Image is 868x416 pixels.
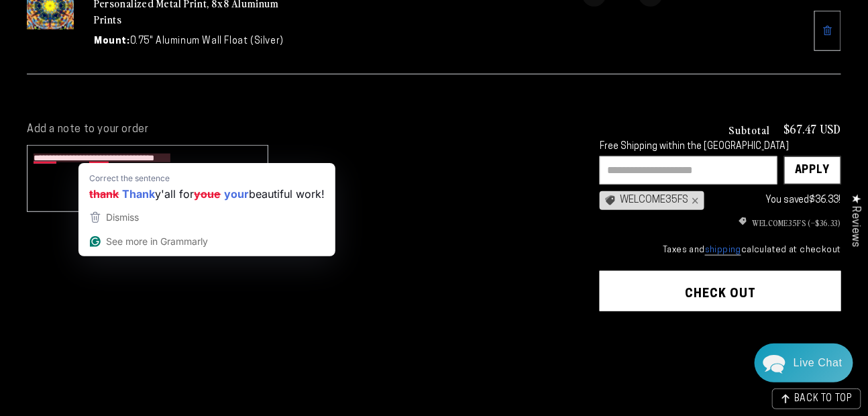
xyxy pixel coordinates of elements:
textarea: To enrich screen reader interactions, please activate Accessibility in Grammarly extension settings [27,145,268,212]
div: Apply [795,157,830,184]
div: You saved ! [711,192,841,209]
div: WELCOME35FS [600,191,704,210]
a: shipping [705,246,741,256]
a: Remove 8"x8" Square White Glossy Aluminyzed Photo [814,11,841,51]
li: WELCOME35FS (–$36.33) [600,217,841,229]
button: Check out [600,271,841,311]
span: $36.33 [810,195,839,205]
div: Click to open Judge.me floating reviews tab [843,183,868,258]
ul: Discount [600,217,841,229]
h3: Subtotal [728,124,770,135]
div: × [688,195,699,206]
dt: Mount: [94,34,130,48]
iframe: PayPal-paypal [600,337,841,366]
label: Add a note to your order [27,123,573,137]
div: Chat widget toggle [755,344,853,382]
small: Taxes and calculated at checkout [600,244,841,257]
dd: 0.75" Aluminum Wall Float (Silver) [130,34,284,48]
div: Contact Us Directly [794,344,843,382]
span: BACK TO TOP [794,395,853,404]
div: Free Shipping within the [GEOGRAPHIC_DATA] [600,142,841,153]
p: $67.47 USD [783,123,841,135]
